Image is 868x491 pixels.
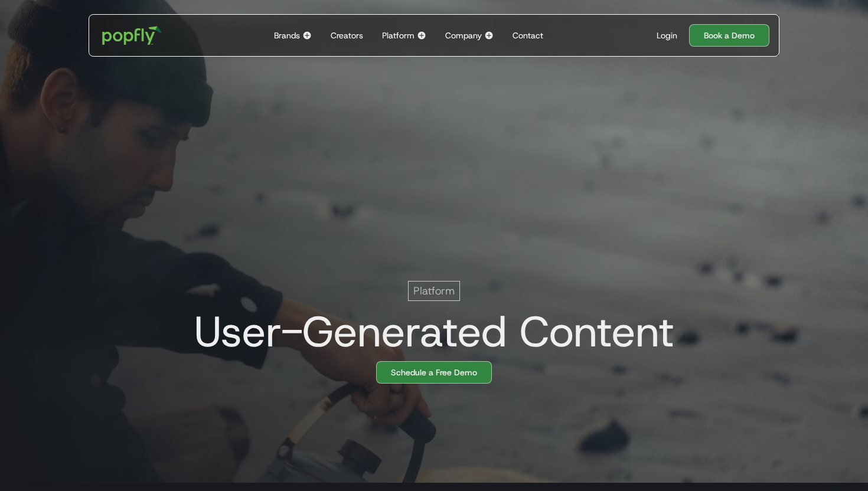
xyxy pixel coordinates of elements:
[652,30,682,41] a: Login
[382,30,415,41] div: Platform
[331,30,363,41] div: Creators
[513,30,543,41] div: Contact
[508,15,548,56] a: Contact
[274,30,300,41] div: Brands
[94,18,170,53] a: home
[326,15,368,56] a: Creators
[413,284,455,298] p: Platform
[445,30,482,41] div: Company
[376,361,492,384] a: Schedule a Free Demo
[657,30,677,41] div: Login
[689,24,769,47] a: Book a Demo
[185,308,674,355] h1: User-Generated Content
